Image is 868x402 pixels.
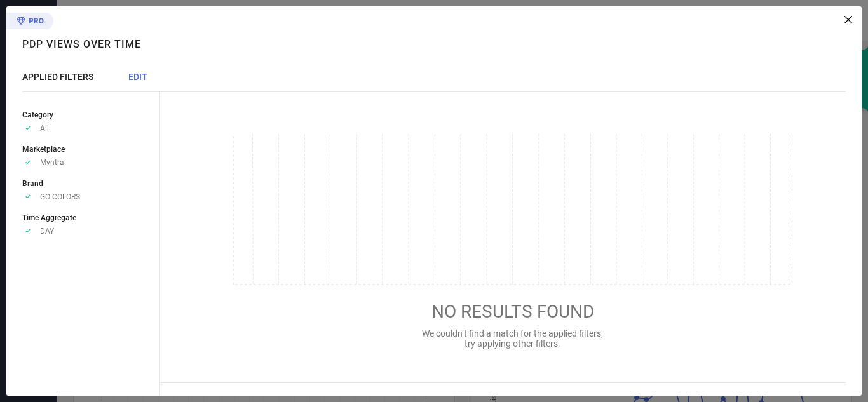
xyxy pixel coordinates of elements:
[40,192,80,201] span: GO COLORS
[422,328,603,349] span: We couldn’t find a match for the applied filters, try applying other filters.
[40,158,64,167] span: Myntra
[128,72,147,82] span: EDIT
[22,145,65,154] span: Marketplace
[22,111,53,119] span: Category
[22,179,43,188] span: Brand
[22,72,93,82] span: APPLIED FILTERS
[22,213,76,222] span: Time Aggregate
[40,227,54,236] span: DAY
[22,38,141,50] h1: PDP Views over time
[431,301,594,322] span: NO RESULTS FOUND
[40,124,49,133] span: All
[6,13,53,32] div: Premium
